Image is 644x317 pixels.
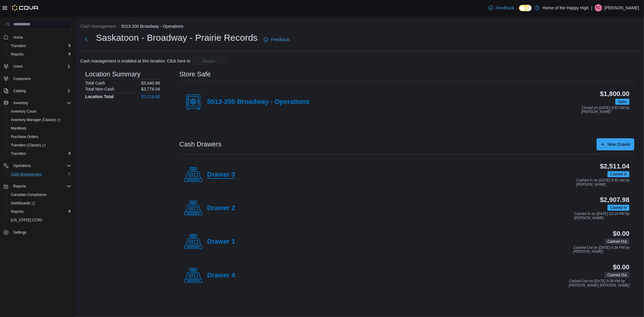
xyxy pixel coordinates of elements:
[582,106,630,114] p: Closed on [DATE] 9:53 AM by [PERSON_NAME]
[11,151,26,156] span: Transfers
[80,24,116,29] button: Cash Management
[85,81,105,85] h6: Total Cash
[11,75,71,82] span: Customers
[13,101,28,105] span: Inventory
[11,43,26,48] span: Transfers
[8,142,71,149] span: Transfers (Classic)
[607,205,630,211] span: Cashed In
[11,117,61,122] span: Inventory Manager (Classic)
[141,94,160,99] h4: $7,219.02
[11,63,25,70] button: Users
[595,4,602,11] div: Fiona Corney
[11,63,71,70] span: Users
[12,5,39,11] img: Cova
[6,50,74,59] button: Reports
[85,94,114,99] h4: Location Total
[207,98,310,106] h4: 5013-200 Broadway - Operations
[11,172,41,177] span: Cash Management
[8,51,71,58] span: Reports
[141,81,160,85] p: $3,440.98
[1,228,74,237] button: Settings
[6,170,74,178] button: Cash Management
[207,272,235,280] h4: Drawer 4
[600,90,630,98] h3: $1,800.00
[11,52,24,57] span: Reports
[604,4,639,11] p: [PERSON_NAME]
[6,141,74,149] a: Transfers (Classic)
[11,87,28,94] button: Catalog
[11,143,46,148] span: Transfers (Classic)
[591,4,592,11] p: |
[600,196,630,203] h3: $2,907.98
[1,74,74,83] button: Customers
[13,88,26,93] span: Catalog
[1,99,74,107] button: Inventory
[8,42,71,50] span: Transfers
[11,201,35,206] span: Dashboards
[8,150,28,157] a: Transfers
[11,209,24,214] span: Reports
[207,171,235,179] h4: Drawer 3
[11,162,34,169] button: Operations
[11,229,29,236] a: Settings
[607,171,630,177] span: Cashed In
[600,163,630,170] h3: $2,511.04
[573,246,630,254] p: Cashed Out on [DATE] 6:38 PM by [PERSON_NAME]
[1,87,74,95] button: Catalog
[615,99,630,105] span: Open
[8,42,28,50] a: Transfers
[13,64,23,69] span: Users
[6,124,74,133] button: Manifests
[8,191,49,198] a: Canadian Compliance
[141,87,160,91] p: $3,778.04
[13,76,31,81] span: Customers
[6,116,74,124] a: Inventory Manager (Classic)
[8,116,71,123] span: Inventory Manager (Classic)
[486,2,517,14] a: Feedback
[13,230,26,235] span: Settings
[1,62,74,71] button: Users
[11,99,30,107] button: Inventory
[8,133,71,140] span: Purchase Orders
[80,59,191,63] p: Cash management is enabled at this location. Click here to
[607,239,627,244] span: Cashed Out
[8,216,71,224] span: Washington CCRS
[8,171,44,178] a: Cash Management
[11,162,71,169] span: Operations
[13,184,26,189] span: Reports
[8,208,71,215] span: Reports
[8,142,48,149] a: Transfers (Classic)
[8,171,71,178] span: Cash Management
[8,216,45,224] a: [US_STATE] CCRS
[96,32,258,44] h1: Saskatoon - Broadway - Prairie Records
[261,34,292,46] a: Feedback
[80,23,639,30] nav: An example of EuiBreadcrumbs
[11,34,25,41] a: Home
[607,141,631,147] span: New Drawer
[6,42,74,50] button: Transfers
[11,126,26,131] span: Manifests
[6,149,74,158] button: Transfers
[271,37,289,43] span: Feedback
[6,216,74,224] button: [US_STATE] CCRS
[618,99,627,104] span: Open
[8,191,71,198] span: Canadian Compliance
[11,34,71,41] span: Home
[4,30,71,253] nav: Complex example
[1,162,74,170] button: Operations
[8,200,37,207] a: Dashboards
[6,107,74,116] button: Inventory Count
[8,125,29,132] a: Manifests
[569,279,630,287] p: Cashed Out on [DATE] 9:39 PM by [PERSON_NAME] [PERSON_NAME]
[8,116,63,123] a: Inventory Manager (Classic)
[207,204,235,212] h4: Drawer 2
[519,5,532,11] input: Dark Mode
[11,109,37,114] span: Inventory Count
[202,58,215,64] span: disable
[8,208,26,215] a: Reports
[1,33,74,42] button: Home
[8,108,71,115] span: Inventory Count
[613,230,630,237] h3: $0.00
[207,238,235,246] h4: Drawer 1
[11,87,71,94] span: Catalog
